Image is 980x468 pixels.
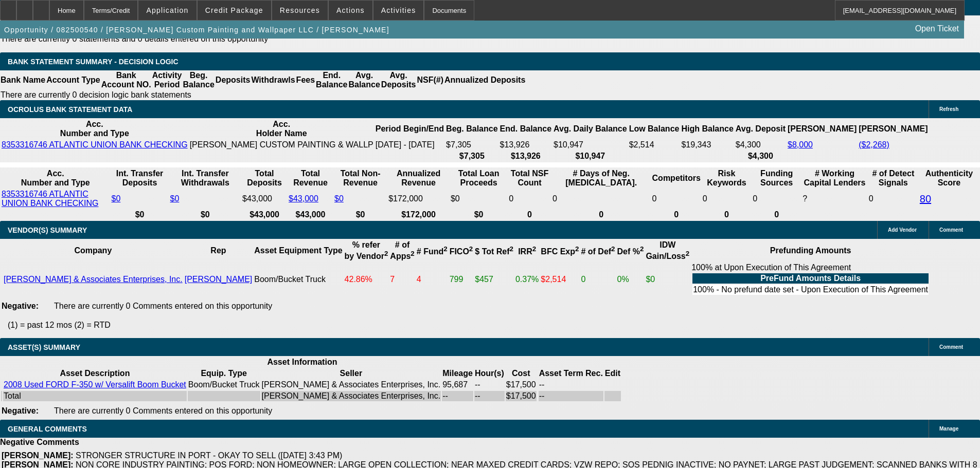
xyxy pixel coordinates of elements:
b: Mileage [442,369,473,378]
th: # Days of Neg. [MEDICAL_DATA]. [552,169,651,188]
sup: 2 [384,250,388,257]
td: 0% [617,263,645,296]
a: 8353316746 ATLANTIC UNION BANK CHECKING [2,140,188,149]
th: Total Revenue [288,169,333,188]
b: % refer by Vendor [345,240,388,260]
b: # Fund [417,247,448,256]
span: Comment [939,227,963,233]
th: $0 [170,210,241,220]
th: Period Begin/End [375,119,444,139]
th: Withdrawls [251,70,295,90]
span: GENERAL COMMENTS [8,425,87,433]
span: OCROLUS BANK STATEMENT DATA [8,105,132,114]
span: Activities [381,6,416,14]
th: NSF(#) [416,70,444,90]
sup: 2 [611,245,615,253]
th: 0 [508,210,551,220]
td: 0 [752,189,801,209]
button: Actions [329,1,372,20]
td: 0 [702,189,751,209]
b: Cost [512,369,530,378]
a: $8,000 [788,140,813,149]
td: Boom/Bucket Truck [254,263,343,296]
b: Seller [340,369,363,378]
td: -- [539,391,603,401]
td: $10,947 [553,140,628,150]
th: # Working Capital Lenders [802,169,867,188]
td: [DATE] - [DATE] [375,140,444,150]
td: $17,500 [506,380,537,390]
th: Fees [296,70,315,90]
th: Acc. Holder Name [189,119,374,139]
a: 2008 Used FORD F-350 w/ Versalift Boom Bucket [4,380,186,389]
span: Refresh [939,106,958,112]
sup: 2 [411,250,414,257]
th: $0 [450,210,507,220]
td: 0 [508,189,551,209]
td: $17,500 [506,391,537,401]
th: $43,000 [242,210,287,220]
td: $2,514 [629,140,680,150]
th: Avg. Balance [348,70,380,90]
th: Avg. Daily Balance [553,119,628,139]
span: There are currently 0 Comments entered on this opportunity [54,406,272,415]
th: Funding Sources [752,169,801,188]
sup: 2 [686,250,689,257]
span: There are currently 0 Comments entered on this opportunity [54,302,272,310]
td: -- [474,391,505,401]
th: Int. Transfer Deposits [111,169,169,188]
b: FICO [450,247,473,256]
b: Asset Equipment Type [254,246,342,255]
td: 95,687 [442,380,473,390]
b: IDW Gain/Loss [646,240,689,260]
th: 0 [752,210,801,220]
b: Def % [617,247,644,256]
td: [PERSON_NAME] CUSTOM PAINTING & WALLP [189,140,374,150]
th: Total Loan Proceeds [450,169,507,188]
th: Authenticity Score [919,169,979,188]
sup: 2 [575,245,579,253]
th: Edit [604,368,621,379]
a: 8353316746 ATLANTIC UNION BANK CHECKING [2,190,98,208]
sup: 2 [510,245,513,253]
th: Avg. Deposits [381,70,417,90]
a: $0 [334,194,344,203]
td: 4 [416,263,448,296]
th: $172,000 [388,210,449,220]
th: Competitors [652,169,701,188]
sup: 2 [640,245,644,253]
td: 0 [580,263,615,296]
th: $4,300 [735,151,786,161]
span: ASSET(S) SUMMARY [8,343,80,351]
td: [PERSON_NAME] & Associates Enterprises, Inc. [261,380,441,390]
th: Beg. Balance [446,119,498,139]
a: $0 [170,194,180,203]
span: Comment [939,344,963,350]
span: Add Vendor [888,227,917,233]
th: Sum of the Total NSF Count and Total Overdraft Fee Count from Ocrolus [508,169,551,188]
b: Asset Term Rec. [539,369,603,378]
a: [PERSON_NAME] [185,275,253,284]
b: Prefunding Amounts [770,246,851,255]
th: Annualized Revenue [388,169,449,188]
span: Application [146,6,188,14]
th: [PERSON_NAME] [858,119,928,139]
th: Equip. Type [188,368,260,379]
td: 0 [552,189,651,209]
th: $43,000 [288,210,333,220]
span: Opportunity / 082500540 / [PERSON_NAME] Custom Painting and Wallpaper LLC / [PERSON_NAME] [4,26,389,34]
th: $13,926 [500,151,552,161]
td: -- [442,391,473,401]
td: $43,000 [242,189,287,209]
th: $0 [111,210,169,220]
td: 42.86% [344,263,389,296]
a: ($2,268) [859,140,889,149]
th: $7,305 [446,151,498,161]
b: IRR [518,247,536,256]
span: VENDOR(S) SUMMARY [8,226,87,234]
th: Total Non-Revenue [334,169,387,188]
th: Bank Account NO. [101,70,152,90]
th: Beg. Balance [182,70,215,90]
p: (1) = past 12 mos (2) = RTD [8,321,980,330]
b: Asset Description [60,369,130,378]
